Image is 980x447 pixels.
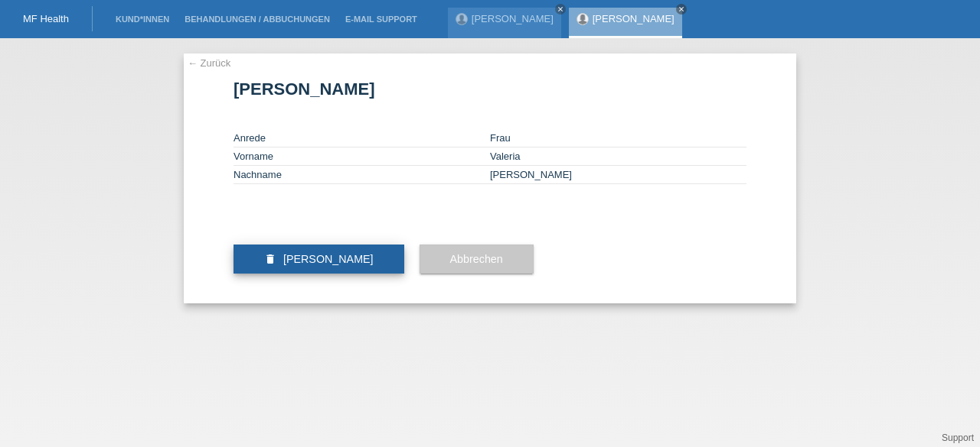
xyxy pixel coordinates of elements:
[23,13,69,24] a: MF Health
[490,147,746,166] td: Valeria
[264,253,276,265] i: delete
[177,15,338,24] a: Behandlungen / Abbuchungen
[338,15,425,24] a: E-Mail Support
[678,5,685,13] i: close
[234,245,404,274] button: delete [PERSON_NAME]
[557,5,564,13] i: close
[593,13,675,24] a: [PERSON_NAME]
[188,57,230,69] a: ← Zurück
[676,4,687,15] a: close
[490,166,746,184] td: [PERSON_NAME]
[283,253,374,265] span: [PERSON_NAME]
[234,129,490,147] td: Anrede
[942,432,974,443] a: Support
[420,245,534,274] button: Abbrechen
[234,79,746,99] h1: [PERSON_NAME]
[555,4,566,15] a: close
[472,13,554,24] a: [PERSON_NAME]
[234,147,490,166] td: Vorname
[108,15,177,24] a: Kund*innen
[234,166,490,184] td: Nachname
[490,129,746,147] td: Frau
[450,253,503,265] span: Abbrechen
